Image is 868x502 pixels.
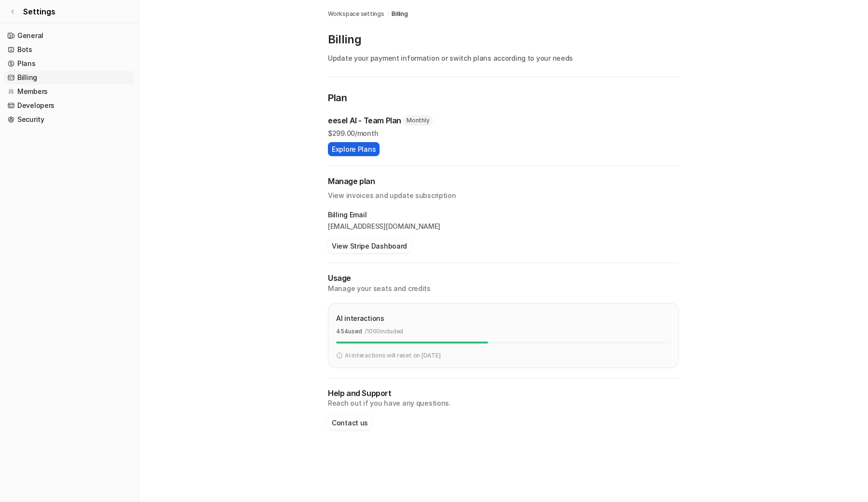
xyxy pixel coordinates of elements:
[336,313,384,323] p: AI interactions
[328,10,384,18] a: Workspace settings
[4,99,135,112] a: Developers
[336,327,362,336] p: 454 used
[328,142,380,156] button: Explore Plans
[4,43,135,56] a: Bots
[328,416,372,430] button: Contact us
[345,351,440,360] p: AI interactions will reset on [DATE]
[328,222,679,231] p: [EMAIL_ADDRESS][DOMAIN_NAME]
[23,6,55,17] span: Settings
[328,273,679,284] p: Usage
[328,115,401,126] p: eesel AI - Team Plan
[328,128,679,138] p: $ 299.00/month
[328,284,679,293] p: Manage your seats and credits
[4,71,135,84] a: Billing
[328,187,679,200] p: View invoices and update subscription
[387,10,389,18] span: /
[328,53,679,63] p: Update your payment information or switch plans according to your needs
[328,210,679,220] p: Billing Email
[365,327,403,336] p: / 1000 included
[392,10,407,18] a: Billing
[328,239,411,253] button: View Stripe Dashboard
[328,398,679,408] p: Reach out if you have any questions.
[4,29,135,42] a: General
[403,116,433,125] span: Monthly
[4,57,135,70] a: Plans
[328,388,679,399] p: Help and Support
[328,176,679,187] h2: Manage plan
[328,91,679,107] p: Plan
[328,32,679,47] p: Billing
[4,113,135,126] a: Security
[4,85,135,98] a: Members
